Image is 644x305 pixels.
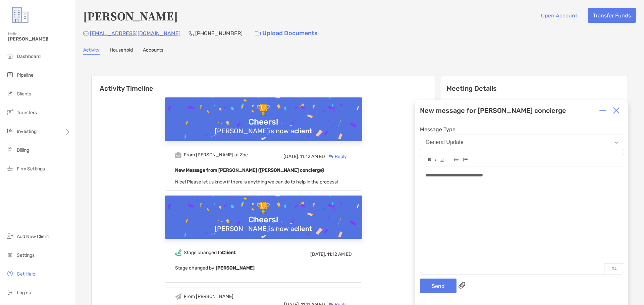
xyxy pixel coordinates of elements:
[426,139,464,145] div: General Update
[6,251,14,259] img: settings icon
[143,47,163,55] a: Accounts
[254,103,273,117] div: 🏆
[420,126,624,133] span: Message Type
[440,158,444,162] img: Editor control icon
[446,84,622,93] p: Meeting Details
[83,31,89,35] img: Email Icon
[17,91,31,97] span: Clients
[17,252,35,258] span: Settings
[165,196,362,253] img: Confetti
[536,8,582,23] button: Open Account
[189,31,194,36] img: Phone Icon
[17,72,34,78] span: Pipeline
[184,250,236,255] div: Stage changed to
[325,153,347,160] div: Reply
[6,232,14,240] img: add_new_client icon
[300,154,325,159] span: 11:12 AM ED
[175,179,338,185] span: Nice! Please let us know if there is anything we can do to help in the process!
[614,141,619,144] img: Open dropdown arrow
[6,89,14,97] img: clients icon
[459,282,465,289] img: paperclip attachments
[6,108,14,116] img: transfers icon
[175,249,181,256] img: Event icon
[175,167,324,173] b: New Message from [PERSON_NAME] ([PERSON_NAME] concierge)
[222,250,236,255] b: Client
[17,290,33,296] span: Log out
[6,288,14,296] img: logout icon
[90,29,180,37] p: [EMAIL_ADDRESS][DOMAIN_NAME]
[246,117,281,127] div: Cheers!
[17,110,37,116] span: Transfers
[435,158,436,161] img: Editor control icon
[212,127,315,135] div: [PERSON_NAME] is now a
[6,146,14,154] img: billing icon
[17,147,29,153] span: Billing
[420,106,566,115] div: New message for [PERSON_NAME] concierge
[246,215,281,225] div: Cheers!
[17,129,37,134] span: Investing
[6,270,14,278] img: get-help icon
[184,294,233,299] div: From [PERSON_NAME]
[175,152,181,158] img: Event icon
[604,263,624,275] p: 34
[92,76,435,92] h6: Activity Timeline
[255,31,261,36] img: button icon
[428,158,431,161] img: Editor control icon
[463,158,468,162] img: Editor control icon
[17,271,35,277] span: Get Help
[212,225,315,233] div: [PERSON_NAME] is now a
[6,127,14,135] img: investing icon
[294,225,312,233] b: client
[175,264,352,272] p: Stage changed by:
[6,52,14,60] img: dashboard icon
[6,71,14,79] img: pipeline icon
[327,251,352,257] span: 11:12 AM ED
[454,158,459,161] img: Editor control icon
[420,135,624,150] button: General Update
[588,8,636,23] button: Transfer Funds
[17,234,49,239] span: Add New Client
[83,8,178,23] h4: [PERSON_NAME]
[8,36,71,42] span: [PERSON_NAME]!
[283,154,299,159] span: [DATE],
[420,279,457,293] button: Send
[8,3,32,27] img: Zoe Logo
[310,251,326,257] span: [DATE],
[216,265,255,271] b: [PERSON_NAME]
[175,293,181,300] img: Event icon
[17,166,45,172] span: Firm Settings
[110,47,133,55] a: Household
[165,97,362,155] img: Confetti
[599,107,606,114] img: Expand or collapse
[17,54,41,59] span: Dashboard
[184,152,248,158] div: From [PERSON_NAME] at Zoe
[251,26,322,41] a: Upload Documents
[195,29,243,37] p: [PHONE_NUMBER]
[328,154,333,159] img: Reply icon
[294,127,312,135] b: client
[83,47,100,55] a: Activity
[613,107,620,114] img: Close
[254,202,273,215] div: 🏆
[6,164,14,172] img: firm-settings icon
